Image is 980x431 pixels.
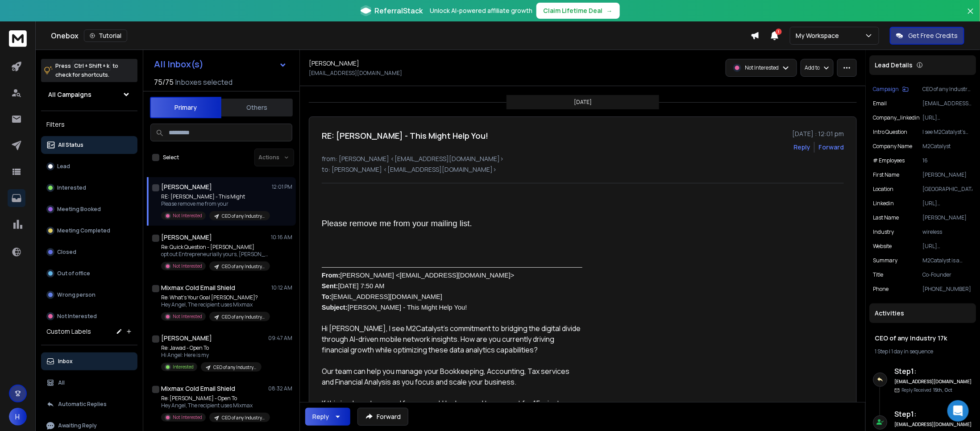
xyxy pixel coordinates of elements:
[163,154,179,161] label: Select
[272,183,292,191] p: 12:01 PM
[161,395,268,402] p: Re: [PERSON_NAME] - Open To
[934,387,953,393] span: 15th, Oct
[271,284,292,291] p: 10:12 AM
[161,244,268,251] p: Re: Quick Question - [PERSON_NAME]
[322,282,338,290] b: Sent:
[606,6,613,15] span: →
[41,286,137,304] button: Wrong person
[161,334,212,343] h1: [PERSON_NAME]
[55,62,118,79] p: Press to check for shortcuts.
[322,219,472,228] span: Please remove me from your mailing list.
[73,61,111,71] span: Ctrl + Shift + k
[875,348,971,355] div: |
[322,129,488,142] h1: RE: [PERSON_NAME] - This Might Help You!
[57,184,86,191] p: Interested
[902,387,953,394] p: Reply Received
[161,294,268,301] p: Re: What's Your Goal [PERSON_NAME]?
[173,414,202,421] p: Not Interested
[895,366,973,377] h6: Step 1 :
[41,86,137,104] button: All Campaigns
[222,314,265,320] p: CEO of any Industry 17k
[873,271,884,278] p: title
[892,348,934,355] span: 1 day in sequence
[57,291,96,298] p: Wrong person
[923,157,973,164] p: 16
[322,272,515,311] span: [PERSON_NAME] <[EMAIL_ADDRESS][DOMAIN_NAME]> [DATE] 7:50 AM [EMAIL_ADDRESS][DOMAIN_NAME] [PERSON_...
[873,186,894,193] p: location
[173,313,202,320] p: Not Interested
[222,263,265,270] p: CEO of any Industry 17k
[357,408,408,426] button: Forward
[46,327,91,336] h3: Custom Labels
[161,352,262,359] p: Hi Angel: Here is my
[173,212,202,219] p: Not Interested
[173,263,202,269] p: Not Interested
[58,358,73,365] p: Inbox
[873,257,898,264] p: Summary
[309,70,402,77] p: [EMAIL_ADDRESS][DOMAIN_NAME]
[875,348,889,355] span: 1 Step
[268,335,292,342] p: 09:47 AM
[84,29,127,42] button: Tutorial
[309,59,359,68] h1: [PERSON_NAME]
[796,31,843,40] p: My Workspace
[947,400,969,422] div: Open Intercom Messenger
[895,421,973,428] h6: [EMAIL_ADDRESS][DOMAIN_NAME]
[161,193,268,200] p: RE: [PERSON_NAME] - This Might
[873,143,913,150] p: Company Name
[161,233,212,242] h1: [PERSON_NAME]
[58,141,83,149] p: All Status
[870,303,976,323] div: Activities
[890,27,964,45] button: Get Free Credits
[154,77,174,87] span: 75 / 75
[793,143,810,152] button: Reply
[873,228,894,236] p: industry
[58,401,107,408] p: Automatic Replies
[923,114,973,121] p: [URL][DOMAIN_NAME]
[873,157,905,164] p: # Employees
[161,384,235,393] h1: Mixmax Cold Email Shield
[965,5,976,27] button: Close banner
[9,408,27,426] button: H
[41,157,137,175] button: Lead
[923,200,973,207] p: [URL][DOMAIN_NAME][PERSON_NAME][PERSON_NAME]
[923,257,973,264] p: M2Catalyst is a global telecommunications SaaS and AI developer focused on connecting the unconne...
[161,182,212,191] h1: [PERSON_NAME]
[150,97,221,118] button: Primary
[375,5,423,16] span: ReferralStack
[41,118,137,131] h3: Filters
[57,227,110,234] p: Meeting Completed
[805,64,820,71] p: Add to
[873,86,899,93] p: Campaign
[161,301,268,308] p: Hey Angel, The recipient uses Mixmax
[305,408,350,426] button: Reply
[923,171,973,178] p: [PERSON_NAME]
[58,379,65,386] p: All
[923,228,973,236] p: wireless
[222,414,265,421] p: CEO of any Industry 17k
[873,243,892,250] p: website
[322,398,582,409] p: If this is a long-term goal for you, we'd be honored to connect for 15 minutes.
[873,86,909,93] button: Campaign
[175,77,233,87] h3: Inboxes selected
[923,143,973,150] p: M2Catalyst
[322,272,341,279] span: From:
[322,323,582,355] p: Hi [PERSON_NAME], I see M2Catalyst's commitment to bridging the digital divide through AI-driven ...
[923,86,973,93] p: CEO of any Industry 17k
[221,98,293,117] button: Others
[873,286,889,293] p: Phone
[818,143,844,152] div: Forward
[271,234,292,241] p: 10:16 AM
[776,29,782,35] span: 1
[51,29,751,42] div: Onebox
[57,206,101,213] p: Meeting Booked
[745,64,779,71] p: Not Interested
[574,99,592,106] p: [DATE]
[268,385,292,392] p: 08:32 AM
[873,214,899,221] p: Last Name
[41,222,137,240] button: Meeting Completed
[873,100,887,107] p: Email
